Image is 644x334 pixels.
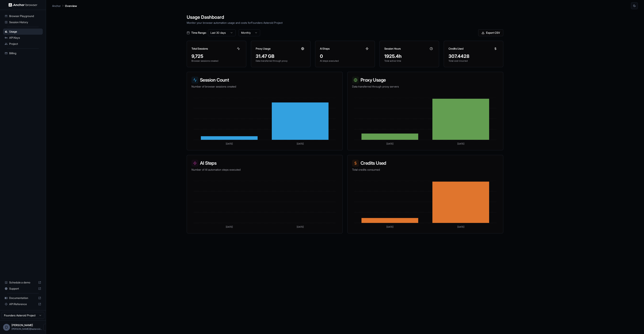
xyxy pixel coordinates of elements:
[3,19,43,25] div: Session History
[11,323,33,327] span: David Mlcoch
[352,85,499,88] p: Data transferred through proxy servers
[191,47,208,51] h3: Total Sessions
[65,4,77,8] p: Overview
[226,142,233,145] tspan: [DATE]
[449,53,499,59] div: 307.4428
[320,47,329,51] h3: AI Steps
[352,160,499,167] h3: Credits Used
[187,21,503,25] p: Monitor your browser automation usage and costs for Founders Asteroid Project
[3,301,43,307] div: API Reference
[256,59,306,62] p: Data transferred through proxy
[384,53,434,59] div: 1925.4h
[352,168,499,172] p: Total credits consumed
[457,142,464,145] tspan: [DATE]
[9,3,37,7] img: Anchor Logo
[320,59,370,62] p: AI steps executed
[3,13,43,19] div: Browser Playground
[9,302,37,306] span: API Reference
[226,225,233,228] tspan: [DATE]
[449,59,499,62] p: Total cost incurred
[9,296,37,300] span: Documentation
[3,295,43,301] div: Documentation
[187,14,503,21] h1: Usage Dashboard
[9,20,41,24] span: Session History
[3,29,43,35] div: Usage
[9,30,41,34] span: Usage
[191,85,338,88] p: Number of browser sessions created
[3,50,43,56] div: Billing
[386,225,393,228] tspan: [DATE]
[9,36,41,40] span: API Keys
[352,77,499,83] h3: Proxy Usage
[3,286,43,292] div: Support
[384,59,434,62] p: Total active time
[478,29,503,36] button: Export CSV
[9,287,37,291] span: Support
[9,51,41,55] span: Billing
[3,279,43,286] div: Schedule a demo
[449,47,463,51] h3: Credits Used
[9,14,41,18] span: Browser Playground
[457,225,464,228] tspan: [DATE]
[3,324,10,331] div: D
[384,47,401,51] h3: Session Hours
[386,142,393,145] tspan: [DATE]
[52,4,77,8] nav: breadcrumb
[9,42,41,46] span: Project
[9,281,37,284] span: Schedule a demo
[3,35,43,41] div: API Keys
[191,77,338,83] h3: Session Count
[320,53,370,59] div: 0
[191,168,338,172] p: Number of AI automation steps executed
[297,225,304,228] tspan: [DATE]
[191,31,206,35] span: Time Range:
[191,59,242,62] p: Browser sessions created
[191,53,242,59] div: 9,725
[256,53,306,59] div: 31.47 GB
[256,47,270,51] h3: Proxy Usage
[11,327,42,330] span: david@asteroid.ai
[191,160,338,167] h3: AI Steps
[52,4,61,8] p: Anchor
[44,324,50,331] button: Open menu
[3,41,43,47] div: Project
[297,142,304,145] tspan: [DATE]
